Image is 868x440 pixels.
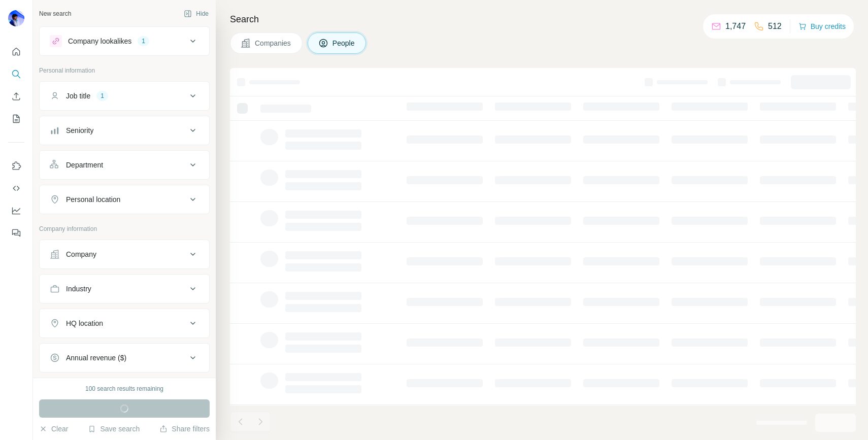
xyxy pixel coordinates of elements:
button: Quick start [8,43,24,61]
p: Company information [39,224,210,233]
button: My lists [8,110,24,128]
div: New search [39,9,71,18]
button: Feedback [8,224,24,242]
div: Seniority [66,125,93,136]
button: Company [40,242,209,266]
p: Personal information [39,66,210,75]
span: Companies [255,38,292,48]
button: Hide [177,6,216,21]
button: Department [40,153,209,177]
button: Industry [40,277,209,301]
div: Personal location [66,194,120,205]
button: Annual revenue ($) [40,346,209,370]
div: 1 [96,91,108,100]
div: Department [66,160,103,170]
button: Clear [39,424,68,434]
button: Personal location [40,187,209,212]
button: Use Surfe on LinkedIn [8,157,24,175]
div: Job title [66,91,90,101]
p: 512 [768,20,782,32]
div: Industry [66,284,91,294]
img: Avatar [8,10,24,26]
div: 100 search results remaining [85,384,163,393]
div: Annual revenue ($) [66,353,126,363]
h4: Search [230,12,856,26]
button: Search [8,65,24,83]
button: Seniority [40,118,209,143]
button: Job title1 [40,84,209,108]
button: Company lookalikes1 [40,29,209,53]
button: Dashboard [8,201,24,220]
button: Use Surfe API [8,179,24,197]
span: People [332,38,356,48]
button: Save search [88,424,140,434]
div: 1 [138,37,149,46]
p: 1,747 [725,20,746,32]
button: HQ location [40,311,209,335]
button: Share filters [159,424,210,434]
div: Company [66,249,96,259]
button: Enrich CSV [8,87,24,106]
div: Company lookalikes [68,36,131,46]
button: Buy credits [798,19,846,33]
div: HQ location [66,318,103,328]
